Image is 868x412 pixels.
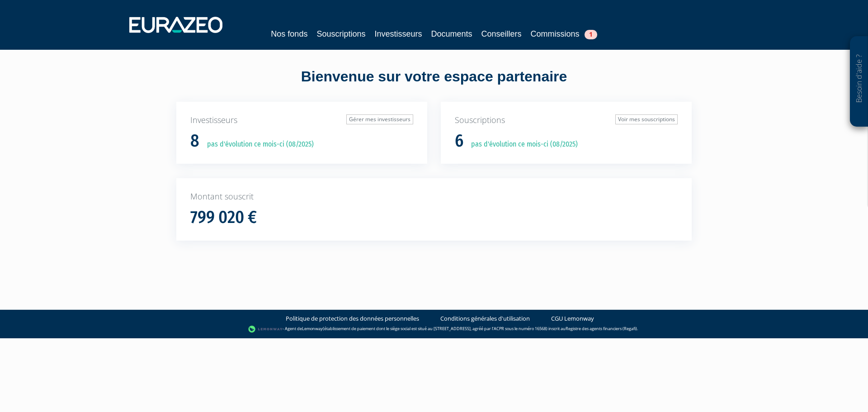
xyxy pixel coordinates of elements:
p: pas d'évolution ce mois-ci (08/2025) [465,139,578,150]
a: Lemonway [302,326,323,331]
p: Investisseurs [190,114,413,126]
a: Nos fonds [271,28,307,40]
a: Registre des agents financiers (Regafi) [566,326,637,331]
a: Commissions1 [531,28,597,40]
a: Conseillers [481,28,522,40]
h1: 8 [190,132,199,151]
img: logo-lemonway.png [248,325,283,334]
a: Souscriptions [316,28,365,40]
a: CGU Lemonway [551,314,594,323]
a: Investisseurs [374,28,422,40]
h1: 6 [455,132,463,151]
h1: 799 020 € [190,208,257,227]
div: Bienvenue sur votre espace partenaire [170,66,698,102]
div: - Agent de (établissement de paiement dont le siège social est situé au [STREET_ADDRESS], agréé p... [9,325,859,334]
img: 1732889491-logotype_eurazeo_blanc_rvb.png [129,17,222,33]
a: Politique de protection des données personnelles [286,314,419,323]
p: Souscriptions [455,114,678,126]
a: Documents [431,28,472,40]
p: pas d'évolution ce mois-ci (08/2025) [201,139,314,150]
p: Montant souscrit [190,191,678,203]
a: Conditions générales d'utilisation [440,314,530,323]
span: 1 [585,30,597,39]
a: Gérer mes investisseurs [346,114,413,124]
p: Besoin d'aide ? [854,41,864,123]
a: Voir mes souscriptions [615,114,678,124]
